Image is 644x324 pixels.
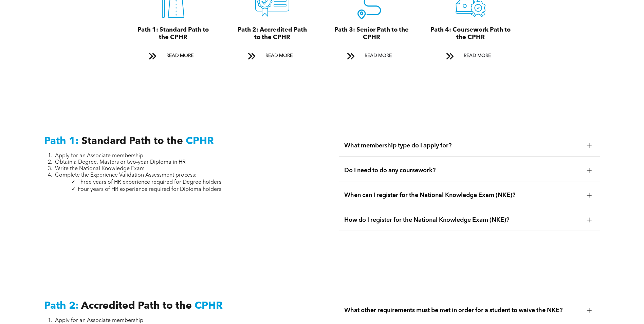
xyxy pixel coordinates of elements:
[441,50,500,62] a: READ MORE
[263,50,295,62] span: READ MORE
[243,50,301,62] a: READ MORE
[81,136,183,146] span: Standard Path to the
[55,318,143,323] span: Apply for an Associate membership
[55,166,145,172] span: Write the National Knowledge Exam
[55,160,186,165] span: Obtain a Degree, Masters or two-year Diploma in HR
[342,50,401,62] a: READ MORE
[344,192,582,199] span: When can I register for the National Knowledge Exam (NKE)?
[430,27,511,40] span: Path 4: Coursework Path to the CPHR
[344,216,582,224] span: How do I register for the National Knowledge Exam (NKE)?
[81,301,192,311] span: Accredited Path to the
[55,153,143,159] span: Apply for an Associate membership
[137,27,209,40] span: Path 1: Standard Path to the CPHR
[461,50,493,62] span: READ MORE
[344,307,582,314] span: What other requirements must be met in order for a student to waive the NKE?
[164,50,196,62] span: READ MORE
[44,136,79,146] span: Path 1:
[344,142,582,149] span: What membership type do I apply for?
[44,301,79,311] span: Path 2:
[144,50,202,62] a: READ MORE
[186,136,214,146] span: CPHR
[55,173,197,178] span: Complete the Experience Validation Assessment process:
[238,27,307,40] span: Path 2: Accredited Path to the CPHR
[77,180,221,185] span: Three years of HR experience required for Degree holders
[195,301,223,311] span: CPHR
[334,27,409,40] span: Path 3: Senior Path to the CPHR
[78,187,221,192] span: Four years of HR experience required for Diploma holders
[362,50,394,62] span: READ MORE
[344,167,582,174] span: Do I need to do any coursework?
